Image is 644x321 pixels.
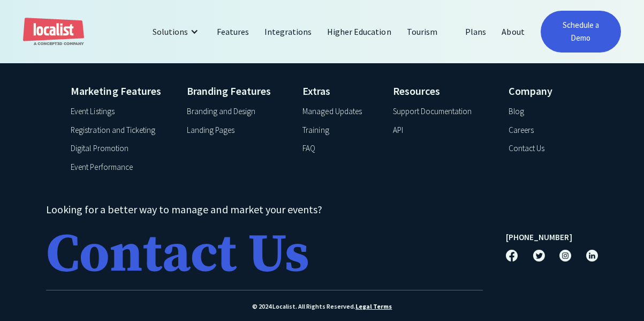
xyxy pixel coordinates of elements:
[494,19,532,44] a: About
[23,18,84,46] a: home
[355,302,392,311] a: Legal Terms
[320,19,399,44] a: Higher Education
[71,106,114,118] a: Event Listings
[71,83,173,99] h4: Marketing Features
[399,19,445,44] a: Tourism
[302,106,361,118] a: Managed Updates
[46,223,483,290] a: Contact Us
[46,302,598,311] div: © 2024 Localist. All Rights Reserved.
[509,143,544,155] a: Contact Us
[71,124,155,137] a: Registration and Ticketing
[153,25,188,38] div: Solutions
[506,232,572,244] a: [PHONE_NUMBER]
[541,11,621,53] a: Schedule a Demo
[257,19,320,44] a: Integrations
[187,124,234,137] a: Landing Pages
[302,143,315,155] a: FAQ
[71,161,132,174] a: Event Performance
[302,83,380,99] h4: Extras
[187,106,255,118] a: Branding and Design
[509,124,534,137] a: Careers
[71,143,128,155] a: Digital Promotion
[46,201,483,218] h4: Looking for a better way to manage and market your events?
[187,83,290,99] h4: Branding Features
[509,83,573,99] h4: Company
[393,124,403,137] a: API
[458,19,494,44] a: Plans
[46,228,309,282] div: Contact Us
[509,106,524,118] a: Blog
[145,19,209,44] div: Solutions
[302,124,329,137] a: Training
[393,106,472,118] a: Support Documentation
[209,19,257,44] a: Features
[393,83,496,99] h4: Resources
